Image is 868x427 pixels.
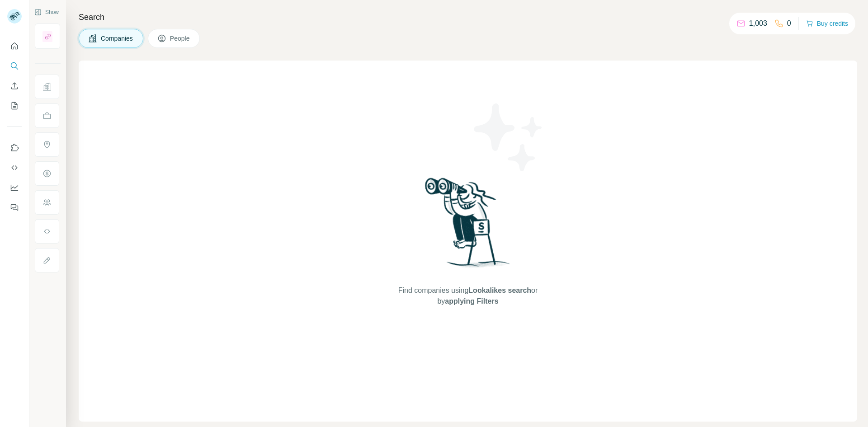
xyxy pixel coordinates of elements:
[806,17,848,30] button: Buy credits
[468,97,549,178] img: Surfe Illustration - Stars
[7,98,22,114] button: My lists
[7,199,22,216] button: Feedback
[396,285,540,307] span: Find companies using or by
[170,34,191,43] span: People
[7,179,22,196] button: Dashboard
[79,11,857,23] h4: Search
[7,78,22,94] button: Enrich CSV
[421,175,515,276] img: Surfe Illustration - Woman searching with binoculars
[787,18,791,29] p: 0
[28,5,65,19] button: Show
[7,58,22,74] button: Search
[101,34,134,43] span: Companies
[7,140,22,156] button: Use Surfe on LinkedIn
[468,286,531,294] span: Lookalikes search
[7,38,22,54] button: Quick start
[7,160,22,176] button: Use Surfe API
[445,297,498,305] span: applying Filters
[749,18,767,29] p: 1,003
